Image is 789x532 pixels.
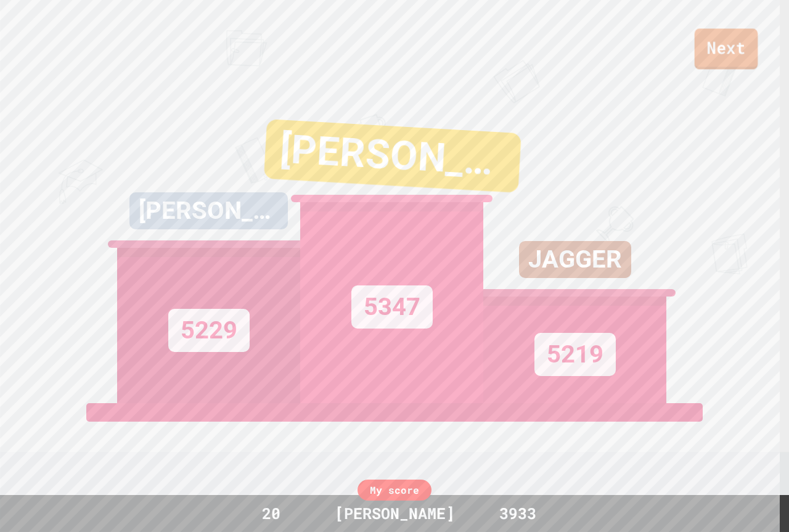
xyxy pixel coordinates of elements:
[519,241,631,278] div: JAGGER
[322,502,467,525] div: [PERSON_NAME]
[358,480,431,501] div: My score
[129,192,288,229] div: [PERSON_NAME]
[225,502,317,525] div: 20
[168,309,250,352] div: 5229
[351,285,433,329] div: 5347
[264,119,521,193] div: [PERSON_NAME]
[472,502,564,525] div: 3933
[695,28,758,69] a: Next
[534,333,616,376] div: 5219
